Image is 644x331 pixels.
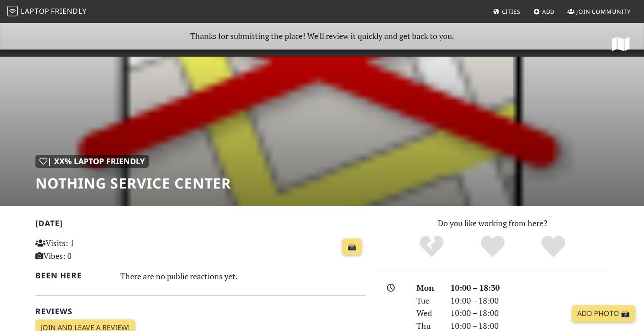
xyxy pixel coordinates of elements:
[7,6,18,16] img: LaptopFriendly
[7,4,87,19] a: LaptopFriendly LaptopFriendly
[21,6,50,16] span: Laptop
[401,235,462,259] div: No
[411,307,445,319] div: Wed
[502,8,521,15] span: Cities
[51,6,86,16] span: Friendly
[576,8,631,15] span: Join Community
[35,155,149,168] div: | XX% Laptop Friendly
[35,271,110,280] h2: Been here
[411,294,445,307] div: Tue
[462,235,523,259] div: Yes
[120,269,366,283] div: There are no public reactions yet.
[445,294,614,307] div: 10:00 – 18:00
[35,237,139,262] p: Visits: 1 Vibes: 0
[572,305,635,322] a: Add Photo 📸
[523,235,584,259] div: Definitely!
[564,4,634,19] a: Join Community
[342,239,362,255] a: 📸
[411,281,445,294] div: Mon
[35,175,231,192] h1: Nothing Service Center
[542,8,555,15] span: Add
[35,219,366,231] h2: [DATE]
[490,4,524,19] a: Cities
[35,307,366,316] h2: Reviews
[445,307,614,319] div: 10:00 – 18:00
[445,281,614,294] div: 10:00 – 18:30
[376,217,609,230] p: Do you like working from here?
[530,4,559,19] a: Add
